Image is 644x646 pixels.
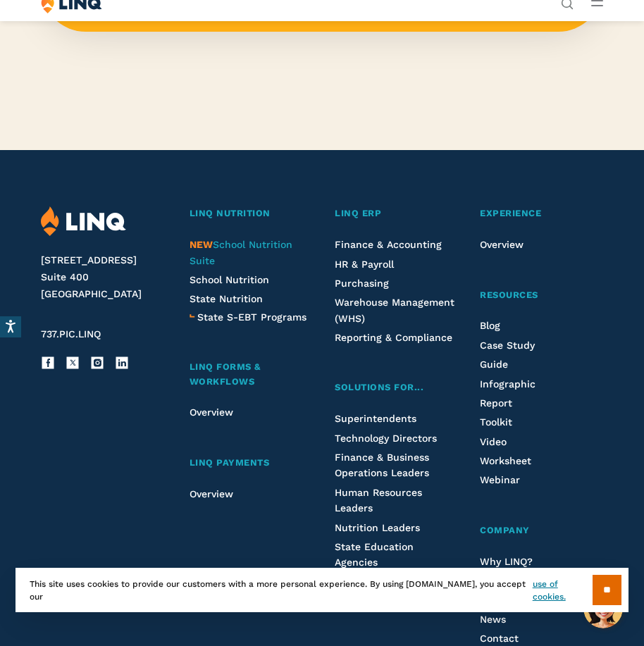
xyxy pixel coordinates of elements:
[90,356,104,370] a: Instagram
[190,293,263,304] a: State Nutrition
[335,239,442,250] a: Finance & Accounting
[190,406,233,418] a: Overview
[335,206,457,221] a: LINQ ERP
[480,378,535,390] a: Infographic
[335,452,429,478] a: Finance & Business Operations Leaders
[190,488,233,499] a: Overview
[533,578,593,603] a: use of cookies.
[190,206,312,221] a: LINQ Nutrition
[335,541,414,568] a: State Education Agencies
[335,487,422,514] a: Human Resources Leaders
[480,474,520,485] a: Webinar
[480,455,531,466] a: Worksheet
[16,568,628,612] div: This site uses cookies to provide our customers with a more personal experience. By using [DOMAIN...
[480,416,512,428] a: Toolkit
[41,252,170,302] address: [STREET_ADDRESS] Suite 400 [GEOGRAPHIC_DATA]
[480,397,512,409] a: Report
[41,206,126,237] img: LINQ | K‑12 Software
[197,309,306,325] a: State S-EBT Programs
[335,332,452,343] a: Reporting & Compliance
[190,239,292,266] span: School Nutrition Suite
[115,356,129,370] a: LinkedIn
[480,290,538,300] span: Resources
[480,320,500,331] a: Blog
[335,208,381,218] span: LINQ ERP
[335,413,416,424] a: Superintendents
[480,340,535,351] a: Case Study
[480,523,602,538] a: Company
[480,359,508,370] a: Guide
[335,297,454,323] a: Warehouse Management (WHS)
[480,525,530,535] span: Company
[480,288,602,303] a: Resources
[335,278,389,289] a: Purchasing
[190,456,312,471] a: LINQ Payments
[190,239,213,250] span: NEW
[335,259,394,270] a: HR & Payroll
[190,208,271,218] span: LINQ Nutrition
[190,274,269,285] a: School Nutrition
[480,206,602,221] a: Experience
[190,360,312,390] a: LINQ Forms & Workflows
[41,328,101,340] span: 737.PIC.LINQ
[480,556,533,567] a: Why LINQ?
[190,361,261,387] span: LINQ Forms & Workflows
[480,239,524,250] a: Overview
[480,633,519,644] a: Contact
[66,356,80,370] a: X
[480,436,507,447] a: Video
[335,522,420,533] a: Nutrition Leaders
[190,457,270,468] span: LINQ Payments
[335,433,437,444] a: Technology Directors
[197,311,306,323] span: State S-EBT Programs
[41,356,55,370] a: Facebook
[190,239,292,266] a: NEWSchool Nutrition Suite
[480,208,541,218] span: Experience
